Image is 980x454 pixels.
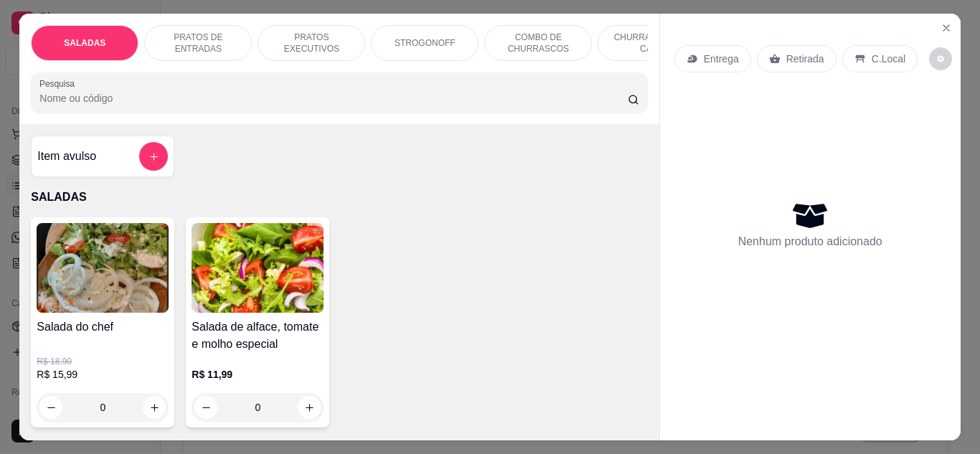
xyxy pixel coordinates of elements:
[192,367,324,382] p: R$ 11,99
[496,32,580,55] p: COMBO DE CHURRASCOS
[872,52,905,66] p: C.Local
[37,356,169,367] p: R$ 18,90
[156,32,240,55] p: PRATOS DE ENTRADAS
[37,367,169,382] p: R$ 15,99
[31,189,647,206] p: SALADAS
[786,52,824,66] p: Retirada
[738,233,882,250] p: Nenhum produto adicionado
[610,32,693,55] p: CHURRASCOS DA CASA
[37,318,169,336] h4: Salada do chef
[39,91,628,105] input: Pesquisa
[704,52,739,66] p: Entrega
[37,148,96,165] h4: Item avulso
[37,223,169,313] img: product-image
[39,77,80,90] label: Pesquisa
[39,396,62,419] button: decrease-product-quantity
[270,32,353,55] p: PRATOS EXECUTIVOS
[192,318,324,353] h4: Salada de alface, tomate e molho especial
[192,223,324,313] img: product-image
[143,396,166,419] button: increase-product-quantity
[194,396,217,419] button: decrease-product-quantity
[298,396,321,419] button: increase-product-quantity
[935,16,958,39] button: Close
[64,37,105,49] p: SALADAS
[139,142,168,171] button: add-separate-item
[929,47,952,70] button: decrease-product-quantity
[395,37,456,49] p: STROGONOFF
